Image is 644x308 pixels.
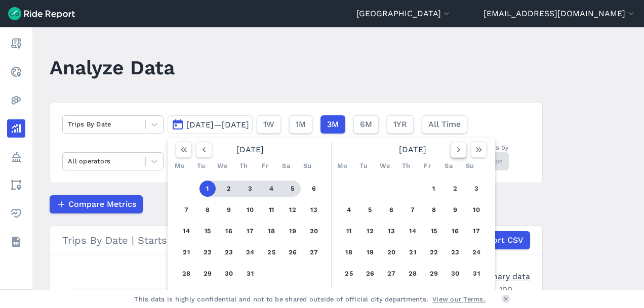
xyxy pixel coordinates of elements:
[468,223,485,239] button: 17
[278,158,294,174] div: Sa
[306,244,322,260] button: 27
[426,202,442,218] button: 8
[468,244,485,260] button: 24
[383,223,399,239] button: 13
[320,115,345,134] button: 3M
[334,158,350,174] div: Mo
[387,115,414,134] button: 1YR
[362,202,378,218] button: 5
[263,202,279,218] button: 11
[221,181,237,197] button: 2
[242,223,258,239] button: 17
[447,223,463,239] button: 16
[468,266,485,282] button: 31
[462,158,478,174] div: Su
[484,8,636,20] button: [EMAIL_ADDRESS][DOMAIN_NAME]
[7,233,25,251] a: Datasets
[242,181,258,197] button: 3
[306,181,322,197] button: 6
[362,266,378,282] button: 26
[341,202,357,218] button: 4
[289,115,312,134] button: 1M
[172,142,329,158] div: [DATE]
[178,266,194,282] button: 28
[221,202,237,218] button: 9
[447,181,463,197] button: 2
[7,34,25,53] a: Report
[447,266,463,282] button: 30
[285,223,301,239] button: 19
[393,118,407,130] span: 1YR
[7,148,25,166] a: Policy
[356,8,452,20] button: [GEOGRAPHIC_DATA]
[7,176,25,194] a: Areas
[7,119,25,138] a: Analyze
[383,266,399,282] button: 27
[62,231,530,249] div: Trips By Date | Starts
[468,181,485,197] button: 3
[7,91,25,109] a: Heatmaps
[221,244,237,260] button: 23
[193,158,209,174] div: Tu
[50,195,143,213] button: Compare Metrics
[214,158,230,174] div: We
[405,266,421,282] button: 28
[426,181,442,197] button: 1
[447,202,463,218] button: 9
[419,158,435,174] div: Fr
[465,271,530,281] div: Preliminary data
[362,223,378,239] button: 12
[168,115,253,134] button: [DATE]—[DATE]
[221,266,237,282] button: 30
[426,244,442,260] button: 22
[306,202,322,218] button: 13
[263,223,279,239] button: 18
[285,244,301,260] button: 26
[377,158,393,174] div: We
[172,158,188,174] div: Mo
[426,223,442,239] button: 15
[422,115,467,134] button: All Time
[7,204,25,223] a: Health
[199,266,216,282] button: 29
[468,202,485,218] button: 10
[362,244,378,260] button: 19
[447,244,463,260] button: 23
[334,142,491,158] div: [DATE]
[235,158,252,174] div: Th
[499,285,512,294] tspan: 100
[199,244,216,260] button: 22
[263,118,274,130] span: 1W
[296,118,306,130] span: 1M
[383,202,399,218] button: 6
[360,118,372,130] span: 6M
[178,223,194,239] button: 14
[353,115,379,134] button: 6M
[285,202,301,218] button: 12
[426,266,442,282] button: 29
[341,266,357,282] button: 25
[8,7,75,20] img: Ride Report
[263,244,279,260] button: 25
[175,288,488,298] div: Preliminary data
[242,202,258,218] button: 10
[257,158,273,174] div: Fr
[405,202,421,218] button: 7
[428,118,461,130] span: All Time
[199,223,216,239] button: 15
[383,244,399,260] button: 20
[50,54,175,81] h1: Analyze Data
[263,181,279,197] button: 4
[327,118,339,130] span: 3M
[186,120,249,129] span: [DATE]—[DATE]
[68,198,136,210] span: Compare Metrics
[242,244,258,260] button: 24
[285,181,301,197] button: 5
[341,244,357,260] button: 18
[432,294,486,304] a: View our Terms.
[299,158,315,174] div: Su
[405,244,421,260] button: 21
[398,158,414,174] div: Th
[7,63,25,81] a: Realtime
[440,158,457,174] div: Sa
